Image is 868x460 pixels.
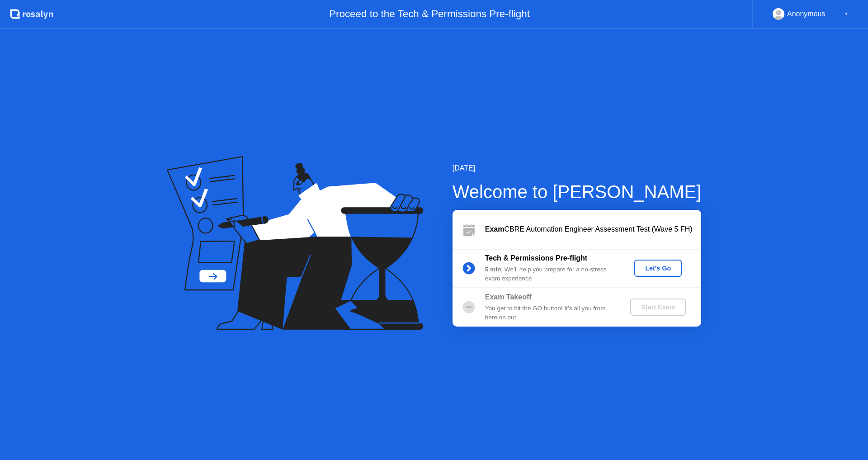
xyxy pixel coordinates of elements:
button: Let's Go [634,260,682,277]
div: CBRE Automation Engineer Assessment Test (Wave 5 FH) [485,224,701,235]
div: : We’ll help you prepare for a no-stress exam experience [485,265,615,284]
div: ▼ [844,8,849,20]
div: Start Exam [634,304,682,311]
b: 5 min [485,266,501,273]
b: Exam Takeoff [485,293,532,301]
div: Welcome to [PERSON_NAME] [453,178,702,205]
div: [DATE] [453,163,702,174]
button: Start Exam [630,299,686,316]
div: Let's Go [638,265,678,272]
b: Tech & Permissions Pre-flight [485,254,587,262]
b: Exam [485,225,505,233]
div: Anonymous [787,8,826,20]
div: You get to hit the GO button! It’s all you from here on out [485,304,615,322]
